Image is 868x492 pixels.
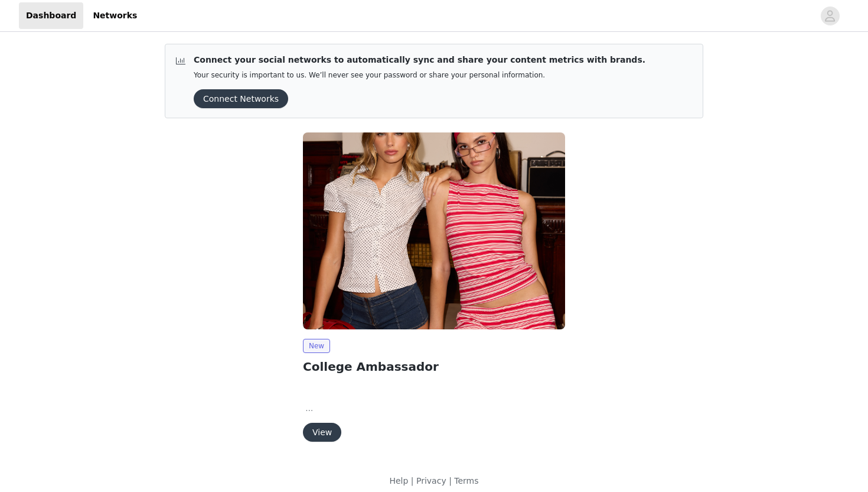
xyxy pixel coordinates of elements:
[303,428,341,437] a: View
[19,2,83,29] a: Dashboard
[303,358,565,376] h2: College Ambassador
[303,423,341,442] button: View
[303,132,565,329] img: Edikted
[416,476,446,485] a: Privacy
[454,476,478,485] a: Terms
[194,54,645,66] p: Connect your social networks to automatically sync and share your content metrics with brands.
[194,89,288,108] button: Connect Networks
[86,2,144,29] a: Networks
[194,71,645,80] p: Your security is important to us. We’ll never see your password or share your personal information.
[389,476,408,485] a: Help
[824,7,836,25] div: avatar
[303,339,330,353] span: New
[411,476,414,485] span: |
[449,476,452,485] span: |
